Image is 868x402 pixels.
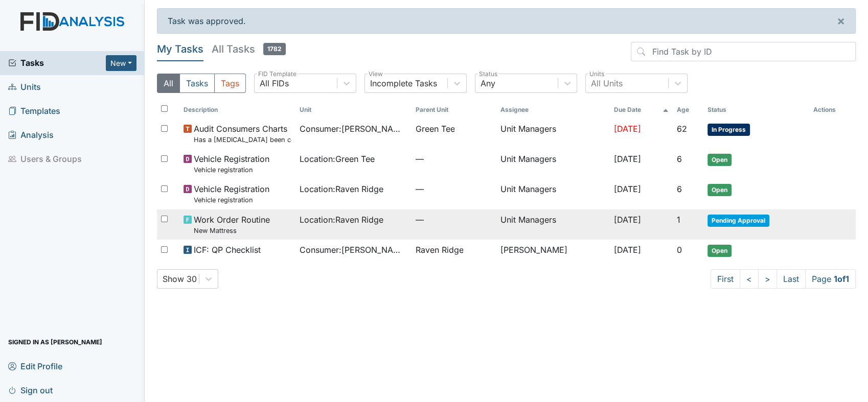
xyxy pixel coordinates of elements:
span: Page [805,269,856,289]
small: Vehicle registration [194,195,269,205]
input: Toggle All Rows Selected [161,105,168,112]
span: 0 [677,245,682,255]
span: Vehicle Registration Vehicle registration [194,153,269,175]
span: — [415,214,492,226]
input: Find Task by ID [631,42,856,61]
span: 62 [677,124,687,134]
a: First [711,269,740,289]
span: Consumer : [PERSON_NAME] [300,244,407,256]
span: Audit Consumers Charts Has a colonoscopy been completed for all males and females over 50 or is t... [194,123,291,145]
span: 1 [677,215,680,225]
h5: All Tasks [212,42,286,56]
span: Open [707,245,732,257]
span: Work Order Routine New Mattress [194,214,270,235]
span: In Progress [707,124,750,136]
td: Unit Managers [496,149,610,179]
div: Type filter [157,74,246,93]
button: All [157,74,180,93]
td: Unit Managers [496,179,610,209]
div: All FIDs [260,77,289,89]
button: × [827,9,855,33]
span: Vehicle Registration Vehicle registration [194,183,269,205]
span: Location : Green Tee [300,153,375,165]
th: Toggle SortBy [411,101,496,119]
span: Edit Profile [8,358,62,374]
div: Show 30 [163,273,197,285]
a: < [740,269,759,289]
button: Tags [214,74,246,93]
small: New Mattress [194,226,270,235]
span: Raven Ridge [415,244,463,256]
th: Toggle SortBy [179,101,295,119]
th: Toggle SortBy [673,101,703,119]
div: Any [481,77,495,89]
td: [PERSON_NAME] [496,240,610,261]
span: Open [707,154,732,166]
span: [DATE] [614,245,641,255]
div: Task was approved. [157,8,856,34]
button: New [106,55,136,71]
span: Location : Raven Ridge [300,214,383,226]
span: — [415,153,492,165]
strong: 1 of 1 [834,274,849,284]
span: Location : Raven Ridge [300,183,383,195]
nav: task-pagination [711,269,856,289]
span: 6 [677,154,682,164]
th: Actions [809,101,856,119]
div: Incomplete Tasks [370,77,437,89]
span: × [837,13,845,28]
span: Analysis [8,127,54,143]
button: Tasks [179,74,215,93]
span: 6 [677,184,682,194]
span: Templates [8,103,60,119]
span: [DATE] [614,215,641,225]
span: Signed in as [PERSON_NAME] [8,334,102,350]
th: Assignee [496,101,610,119]
span: 1782 [263,43,286,55]
td: Unit Managers [496,209,610,240]
span: [DATE] [614,154,641,164]
th: Toggle SortBy [295,101,412,119]
span: Pending Approval [707,215,769,227]
th: Toggle SortBy [703,101,809,119]
small: Vehicle registration [194,165,269,175]
span: Open [707,184,732,196]
span: Units [8,79,41,95]
a: Last [776,269,806,289]
a: > [758,269,777,289]
span: Green Tee [415,123,454,135]
h5: My Tasks [157,42,203,56]
small: Has a [MEDICAL_DATA] been completed for all [DEMOGRAPHIC_DATA] and [DEMOGRAPHIC_DATA] over 50 or ... [194,135,291,145]
span: Sign out [8,382,53,398]
span: [DATE] [614,184,641,194]
th: Toggle SortBy [610,101,672,119]
span: ICF: QP Checklist [194,244,261,256]
span: Consumer : [PERSON_NAME] [300,123,407,135]
td: Unit Managers [496,119,610,149]
span: [DATE] [614,124,641,134]
div: All Units [591,77,623,89]
a: Tasks [8,57,106,69]
span: — [415,183,492,195]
